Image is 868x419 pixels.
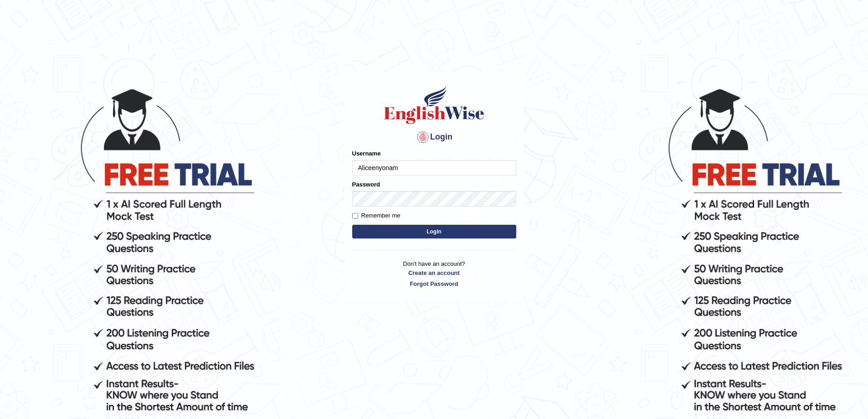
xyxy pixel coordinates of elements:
button: Login [352,225,516,238]
label: Username [352,149,381,158]
input: Remember me [352,213,358,219]
label: Password [352,180,380,189]
h4: Login [352,130,516,145]
a: Create an account [352,269,516,277]
img: Logo of English Wise sign in for intelligent practice with AI [382,84,486,125]
a: Forgot Password [352,279,516,288]
p: Don't have an account? [352,259,516,288]
label: Remember me [352,211,401,220]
